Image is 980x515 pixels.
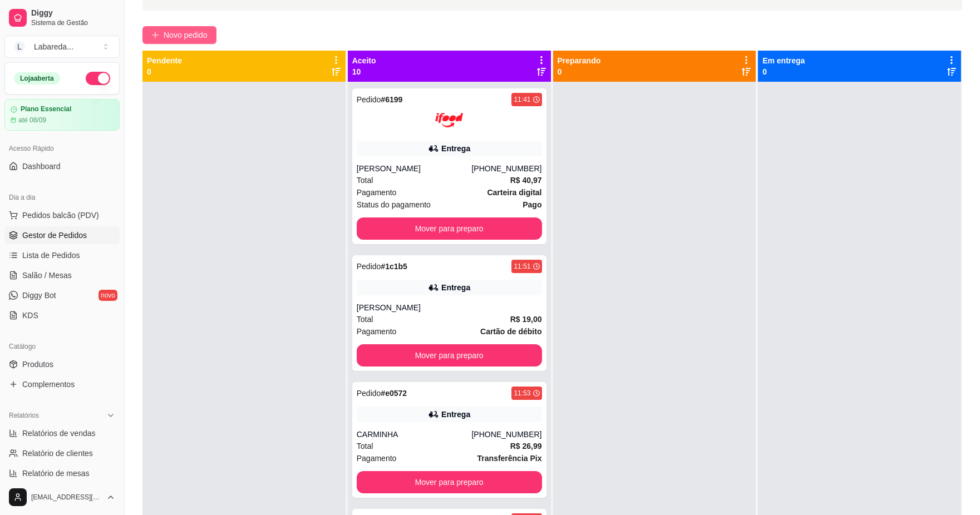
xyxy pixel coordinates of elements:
[381,389,407,398] strong: # e0572
[22,310,38,321] span: KDS
[4,355,120,373] a: Produtos
[164,29,208,41] span: Novo pedido
[4,338,120,355] div: Catálogo
[31,493,102,502] span: [EMAIL_ADDRESS][DOMAIN_NAME]
[147,55,182,66] p: Pendente
[357,389,381,398] span: Pedido
[4,286,120,304] a: Diggy Botnovo
[4,464,120,482] a: Relatório de mesas
[18,116,46,125] article: até 08/09
[22,161,61,172] span: Dashboard
[4,157,120,175] a: Dashboard
[22,250,80,261] span: Lista de Pedidos
[514,262,530,271] div: 11:51
[4,424,120,442] a: Relatórios de vendas
[9,411,39,420] span: Relatórios
[477,454,542,463] strong: Transferência Pix
[435,106,463,134] img: ifood
[357,313,373,325] span: Total
[558,55,601,66] p: Preparando
[22,210,99,221] span: Pedidos balcão (PDV)
[4,306,120,324] a: KDS
[22,230,87,241] span: Gestor de Pedidos
[4,99,120,131] a: Plano Essencialaté 08/09
[22,379,75,390] span: Complementos
[357,186,397,199] span: Pagamento
[4,375,120,393] a: Complementos
[357,471,542,493] button: Mover para preparo
[487,188,541,197] strong: Carteira digital
[480,327,541,336] strong: Cartão de débito
[357,163,472,174] div: [PERSON_NAME]
[31,18,115,27] span: Sistema de Gestão
[441,143,470,154] div: Entrega
[34,41,73,52] div: Labareda ...
[147,66,182,77] p: 0
[22,290,56,301] span: Diggy Bot
[22,448,93,459] span: Relatório de clientes
[352,55,376,66] p: Aceito
[352,66,376,77] p: 10
[558,66,601,77] p: 0
[510,442,542,450] strong: R$ 26,99
[441,409,470,420] div: Entrega
[142,26,216,44] button: Novo pedido
[4,36,120,58] button: Select a team
[22,468,90,479] span: Relatório de mesas
[357,174,373,186] span: Total
[523,200,541,209] strong: Pago
[471,163,541,174] div: [PHONE_NUMBER]
[4,206,120,224] button: Pedidos balcão (PDV)
[357,95,381,104] span: Pedido
[4,246,120,264] a: Lista de Pedidos
[4,444,120,462] a: Relatório de clientes
[357,440,373,452] span: Total
[4,266,120,284] a: Salão / Mesas
[357,199,431,211] span: Status do pagamento
[357,262,381,271] span: Pedido
[357,429,472,440] div: CARMINHA
[762,55,805,66] p: Em entrega
[357,217,542,240] button: Mover para preparo
[4,4,120,31] a: DiggySistema de Gestão
[357,302,542,313] div: [PERSON_NAME]
[4,226,120,244] a: Gestor de Pedidos
[4,189,120,206] div: Dia a dia
[151,31,159,39] span: plus
[514,95,530,104] div: 11:41
[21,105,71,113] article: Plano Essencial
[510,315,542,324] strong: R$ 19,00
[381,262,407,271] strong: # 1c1b5
[514,389,530,398] div: 11:53
[357,344,542,367] button: Mover para preparo
[22,428,96,439] span: Relatórios de vendas
[441,282,470,293] div: Entrega
[4,140,120,157] div: Acesso Rápido
[357,325,397,338] span: Pagamento
[4,484,120,511] button: [EMAIL_ADDRESS][DOMAIN_NAME]
[471,429,541,440] div: [PHONE_NUMBER]
[31,8,115,18] span: Diggy
[510,176,542,185] strong: R$ 40,97
[762,66,805,77] p: 0
[86,72,110,85] button: Alterar Status
[14,41,25,52] span: L
[14,72,60,85] div: Loja aberta
[22,270,72,281] span: Salão / Mesas
[381,95,402,104] strong: # 6199
[22,359,53,370] span: Produtos
[357,452,397,464] span: Pagamento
